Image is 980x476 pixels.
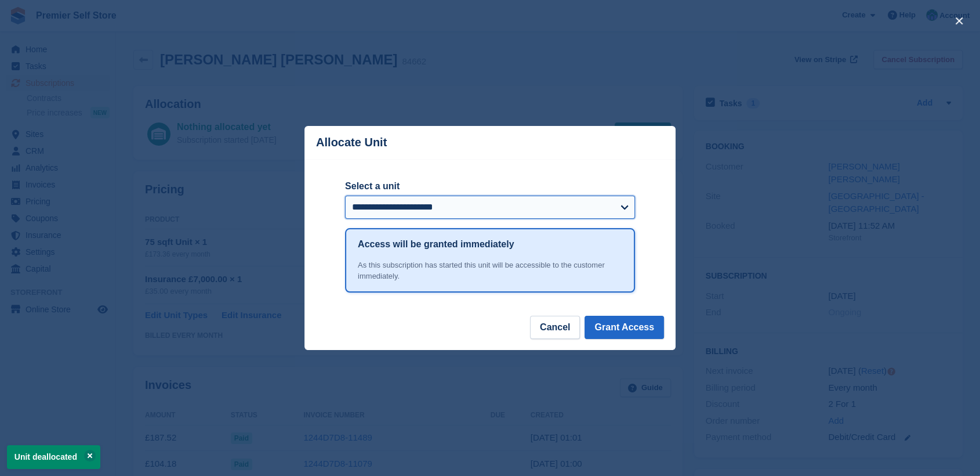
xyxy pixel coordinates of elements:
p: Allocate Unit [316,136,387,149]
div: As this subscription has started this unit will be accessible to the customer immediately. [358,259,622,282]
button: close [950,12,968,30]
button: Cancel [530,316,580,339]
label: Select a unit [345,179,635,193]
button: Grant Access [585,316,664,339]
p: Unit deallocated [7,445,100,469]
h1: Access will be granted immediately [358,237,514,251]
